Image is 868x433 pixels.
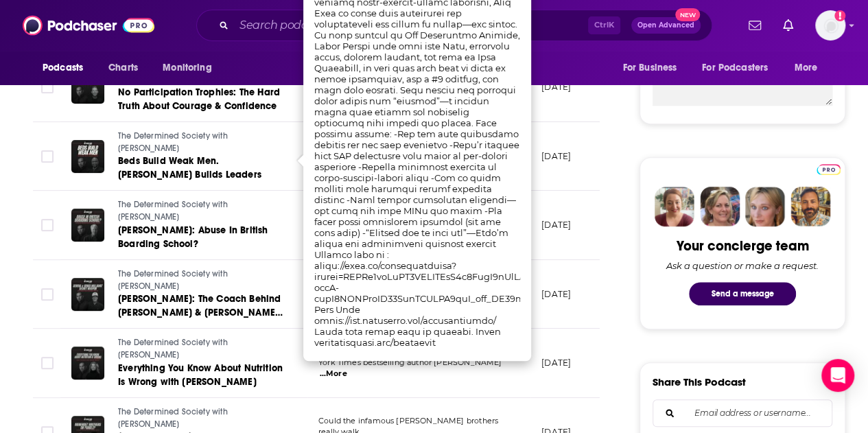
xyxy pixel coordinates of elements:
[43,58,83,78] span: Podcasts
[613,55,694,81] button: open menu
[653,375,746,388] h3: Share This Podcast
[541,81,571,93] p: [DATE]
[631,17,701,34] button: Open AdvancedNew
[702,58,768,78] span: For Podcasters
[118,130,283,154] a: The Determined Society with [PERSON_NAME]
[664,400,821,426] input: Email address or username...
[118,268,283,292] a: The Determined Society with [PERSON_NAME]
[118,337,283,361] a: The Determined Society with [PERSON_NAME]
[99,55,146,81] a: Charts
[318,358,502,367] span: York Times bestselling author [PERSON_NAME]
[153,55,229,81] button: open menu
[118,338,228,360] span: The Determined Society with [PERSON_NAME]
[118,200,228,222] span: The Determined Society with [PERSON_NAME]
[777,14,799,37] a: Show notifications dropdown
[790,187,830,226] img: Jon Profile
[655,187,694,226] img: Sydney Profile
[41,150,54,163] span: Toggle select row
[23,12,154,38] img: Podchaser - Follow, Share and Rate Podcasts
[118,154,283,182] a: Beds Build Weak Men. [PERSON_NAME] Builds Leaders
[785,55,835,81] button: open menu
[815,10,845,40] img: User Profile
[196,10,712,41] div: Search podcasts, credits, & more...
[541,357,571,368] p: [DATE]
[834,10,845,21] svg: Add a profile image
[118,293,283,332] span: [PERSON_NAME]: The Coach Behind [PERSON_NAME] & [PERSON_NAME] Success
[745,187,785,226] img: Jules Profile
[700,187,740,226] img: Barbara Profile
[41,81,54,93] span: Toggle select row
[234,14,588,36] input: Search podcasts, credits, & more...
[118,155,261,180] span: Beds Build Weak Men. [PERSON_NAME] Builds Leaders
[118,269,228,291] span: The Determined Society with [PERSON_NAME]
[622,58,677,78] span: For Business
[675,8,700,21] span: New
[693,55,788,81] button: open menu
[118,362,283,388] span: Everything You Know About Nutrition Is Wrong with [PERSON_NAME]
[689,282,796,305] button: Send a message
[677,237,809,255] div: Your concierge team
[821,359,854,392] div: Open Intercom Messenger
[108,58,138,78] span: Charts
[653,399,832,427] div: Search followers
[541,150,571,162] p: [DATE]
[637,22,694,29] span: Open Advanced
[817,162,841,175] a: Pro website
[41,219,54,231] span: Toggle select row
[815,10,845,40] button: Show profile menu
[33,55,101,81] button: open menu
[118,407,228,429] span: The Determined Society with [PERSON_NAME]
[320,368,347,379] span: ...More
[118,362,283,389] a: Everything You Know About Nutrition Is Wrong with [PERSON_NAME]
[666,260,819,271] div: Ask a question or make a request.
[118,131,228,153] span: The Determined Society with [PERSON_NAME]
[817,164,841,175] img: Podchaser Pro
[41,288,54,301] span: Toggle select row
[743,14,766,37] a: Show notifications dropdown
[118,199,283,223] a: The Determined Society with [PERSON_NAME]
[118,292,283,320] a: [PERSON_NAME]: The Coach Behind [PERSON_NAME] & [PERSON_NAME] Success
[118,86,283,113] a: No Participation Trophies: The Hard Truth About Courage & Confidence
[588,16,620,34] span: Ctrl K
[118,86,280,112] span: No Participation Trophies: The Hard Truth About Courage & Confidence
[118,224,283,251] a: [PERSON_NAME]: Abuse In British Boarding School?
[118,224,268,250] span: [PERSON_NAME]: Abuse In British Boarding School?
[795,58,818,78] span: More
[541,288,571,300] p: [DATE]
[163,58,211,78] span: Monitoring
[541,219,571,231] p: [DATE]
[41,357,54,369] span: Toggle select row
[815,10,845,40] span: Logged in as SarahCBreivogel
[118,406,283,430] a: The Determined Society with [PERSON_NAME]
